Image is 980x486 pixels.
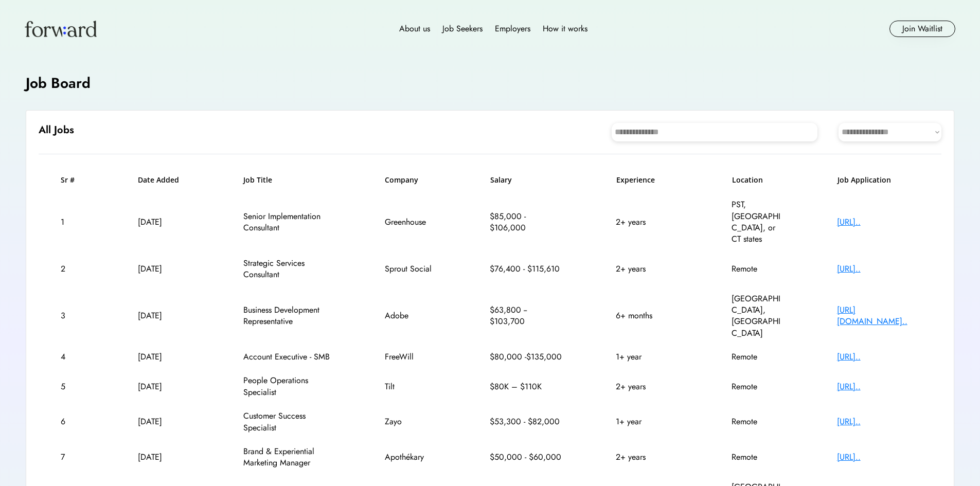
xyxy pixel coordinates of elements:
[490,304,562,328] div: $63,800 -- $103,700
[61,263,84,275] div: 2
[385,175,436,185] h6: Company
[490,263,562,275] div: $76,400 - $115,610
[616,175,678,185] h6: Experience
[442,23,483,35] div: Job Seekers
[138,175,189,185] h6: Date Added
[385,381,436,392] div: Tilt
[243,211,331,234] div: Senior Implementation Consultant
[616,381,678,392] div: 2+ years
[385,263,436,275] div: Sprout Social
[138,263,189,275] div: [DATE]
[732,293,783,339] div: [GEOGRAPHIC_DATA], [GEOGRAPHIC_DATA]
[61,416,84,427] div: 6
[385,452,436,463] div: Apothékary
[61,217,84,228] div: 1
[616,217,678,228] div: 2+ years
[616,310,678,321] div: 6+ months
[61,310,84,321] div: 3
[837,263,919,275] div: [URL]..
[495,23,530,35] div: Employers
[732,416,783,427] div: Remote
[61,175,84,185] h6: Sr #
[837,351,919,363] div: [URL]..
[490,452,562,463] div: $50,000 - $60,000
[837,381,919,392] div: [URL]..
[138,310,189,321] div: [DATE]
[490,416,562,427] div: $53,300 - $82,000
[837,304,919,328] div: [URL][DOMAIN_NAME]..
[490,381,562,392] div: $80K – $110K
[837,452,919,463] div: [URL]..
[243,446,331,469] div: Brand & Experiential Marketing Manager
[243,304,331,328] div: Business Development Representative
[385,351,436,363] div: FreeWill
[138,416,189,427] div: [DATE]
[138,351,189,363] div: [DATE]
[243,258,331,281] div: Strategic Services Consultant
[616,351,678,363] div: 1+ year
[399,23,430,35] div: About us
[61,351,84,363] div: 4
[616,416,678,427] div: 1+ year
[385,217,436,228] div: Greenhouse
[543,23,587,35] div: How it works
[837,416,919,427] div: [URL]..
[61,381,84,392] div: 5
[732,452,783,463] div: Remote
[732,175,783,185] h6: Location
[490,351,562,363] div: $80,000 -$135,000
[889,21,955,37] button: Join Waitlist
[732,381,783,392] div: Remote
[490,211,562,234] div: $85,000 - $106,000
[243,410,331,434] div: Customer Success Specialist
[243,175,272,185] h6: Job Title
[26,73,91,93] h4: Job Board
[385,310,436,321] div: Adobe
[616,263,678,275] div: 2+ years
[243,375,331,398] div: People Operations Specialist
[138,217,189,228] div: [DATE]
[385,416,436,427] div: Zayo
[732,199,783,245] div: PST, [GEOGRAPHIC_DATA], or CT states
[25,21,97,37] img: Forward logo
[732,351,783,363] div: Remote
[616,452,678,463] div: 2+ years
[39,123,74,137] h6: All Jobs
[243,351,331,363] div: Account Executive - SMB
[138,381,189,392] div: [DATE]
[732,263,783,275] div: Remote
[61,452,84,463] div: 7
[837,217,919,228] div: [URL]..
[838,175,920,185] h6: Job Application
[490,175,562,185] h6: Salary
[138,452,189,463] div: [DATE]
